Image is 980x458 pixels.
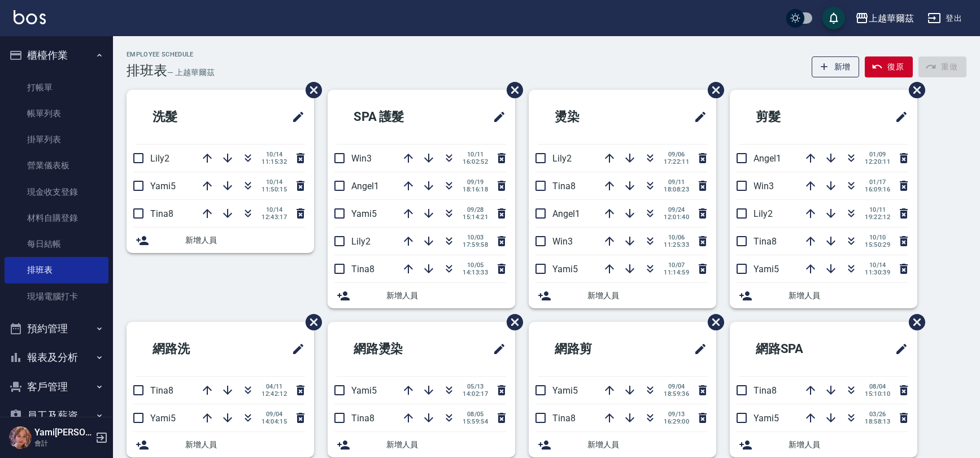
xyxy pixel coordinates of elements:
[664,234,689,241] span: 10/06
[463,418,488,425] span: 15:59:54
[486,103,506,130] span: 修改班表的標題
[664,269,689,276] span: 11:14:59
[529,432,716,457] div: 新增人員
[664,178,689,186] span: 09/11
[5,372,108,402] button: 客戶管理
[498,73,525,107] span: 刪除班表
[552,181,576,191] span: Tina8
[386,290,506,302] span: 新增人員
[753,264,779,274] span: Yami5
[699,306,726,339] span: 刪除班表
[687,335,707,363] span: 修改班表的標題
[851,7,918,30] button: 上越華爾茲
[865,186,890,193] span: 16:09:16
[753,236,777,247] span: Tina8
[262,418,287,425] span: 14:04:15
[739,329,854,369] h2: 網路SPA
[664,158,689,165] span: 17:22:11
[297,73,324,107] span: 刪除班表
[664,213,689,221] span: 12:01:40
[34,438,92,448] p: 會計
[337,97,453,137] h2: SPA 護髮
[865,383,890,390] span: 08/04
[127,228,314,253] div: 新增人員
[587,290,707,302] span: 新增人員
[463,234,488,241] span: 10/03
[262,213,287,221] span: 12:43:17
[136,97,239,137] h2: 洗髮
[5,179,108,205] a: 現金收支登錄
[753,208,773,219] span: Lily2
[9,426,32,449] img: Person
[753,413,779,424] span: Yami5
[262,206,287,213] span: 10/14
[664,186,689,193] span: 18:08:23
[865,206,890,213] span: 10/11
[789,439,908,451] span: 新增人員
[328,432,515,457] div: 新增人員
[538,97,642,137] h2: 燙染
[463,186,488,193] span: 18:16:18
[865,261,890,269] span: 10/14
[664,390,689,398] span: 18:59:36
[463,269,488,276] span: 14:13:33
[739,97,843,137] h2: 剪髮
[664,241,689,248] span: 11:25:33
[127,51,214,58] h2: Employee Schedule
[463,411,488,418] span: 08/05
[865,178,890,186] span: 01/17
[5,231,108,257] a: 每日結帳
[463,213,488,221] span: 15:14:21
[5,127,108,152] a: 掛單列表
[923,8,966,29] button: 登出
[753,153,781,164] span: Angel1
[552,385,578,396] span: Yami5
[5,101,108,127] a: 帳單列表
[5,283,108,309] a: 現場電腦打卡
[262,178,287,186] span: 10/14
[865,234,890,241] span: 10/10
[127,63,167,78] h3: 排班表
[888,103,908,130] span: 修改班表的標題
[486,335,506,363] span: 修改班表的標題
[5,41,108,70] button: 櫃檯作業
[552,413,576,424] span: Tina8
[730,432,917,457] div: 新增人員
[386,439,506,451] span: 新增人員
[150,413,176,424] span: Yami5
[5,314,108,343] button: 預約管理
[529,283,716,308] div: 新增人員
[869,11,914,25] div: 上越華爾茲
[822,7,845,29] button: save
[297,306,324,339] span: 刪除班表
[136,329,246,369] h2: 網路洗
[463,151,488,158] span: 10/11
[463,390,488,398] span: 14:02:17
[262,411,287,418] span: 09/04
[5,205,108,231] a: 材料自購登錄
[463,178,488,186] span: 09/19
[351,181,379,191] span: Angel1
[150,208,173,219] span: Tina8
[262,158,287,165] span: 11:15:32
[351,208,377,219] span: Yami5
[351,153,372,164] span: Win3
[328,283,515,308] div: 新增人員
[664,411,689,418] span: 09/13
[262,383,287,390] span: 04/11
[730,283,917,308] div: 新增人員
[587,439,707,451] span: 新增人員
[351,264,374,274] span: Tina8
[664,151,689,158] span: 09/06
[351,413,374,424] span: Tina8
[463,206,488,213] span: 09/28
[552,208,580,219] span: Angel1
[285,335,305,363] span: 修改班表的標題
[865,213,890,221] span: 19:22:12
[34,427,92,438] h5: Yami[PERSON_NAME]
[900,73,927,107] span: 刪除班表
[5,343,108,372] button: 報表及分析
[552,153,572,164] span: Lily2
[753,385,777,396] span: Tina8
[463,241,488,248] span: 17:59:58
